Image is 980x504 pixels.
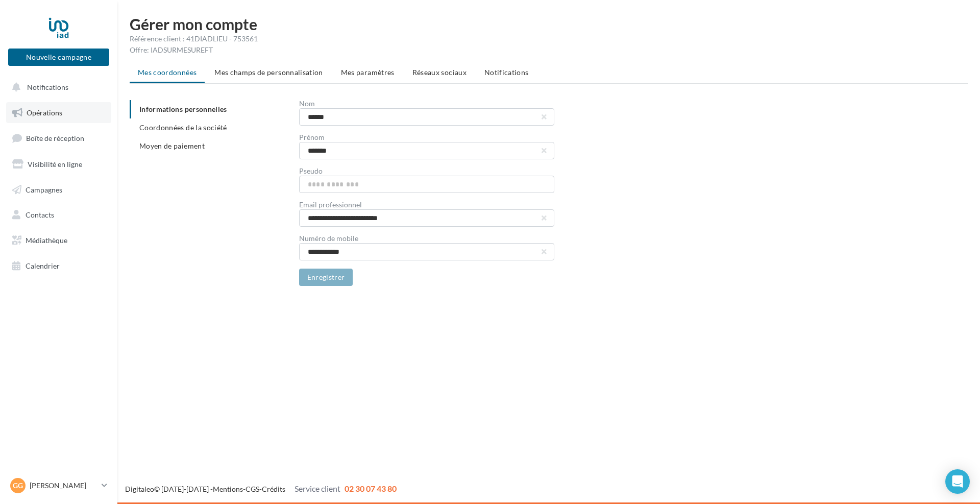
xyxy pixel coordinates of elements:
[26,236,67,245] span: Médiathèque
[27,83,68,91] span: Notifications
[125,485,154,493] a: Digitaleo
[246,485,259,493] a: CGS
[26,210,54,219] span: Contacts
[299,201,554,208] div: Email professionnel
[139,141,205,150] span: Moyen de paiement
[262,485,285,493] a: Crédits
[30,481,97,491] p: [PERSON_NAME]
[27,108,62,117] span: Opérations
[130,34,968,44] div: Référence client : 41DIADLIEU - 753561
[6,127,111,149] a: Boîte de réception
[6,77,107,98] button: Notifications
[13,481,23,491] span: Gg
[6,179,111,201] a: Campagnes
[28,160,82,169] span: Visibilité en ligne
[213,485,243,493] a: Mentions
[412,68,467,77] span: Réseaux sociaux
[341,68,395,77] span: Mes paramètres
[6,204,111,226] a: Contacts
[130,16,968,32] h1: Gérer mon compte
[6,154,111,175] a: Visibilité en ligne
[299,235,554,242] div: Numéro de mobile
[484,68,529,77] span: Notifications
[345,484,397,493] span: 02 30 07 43 80
[125,485,397,493] span: © [DATE]-[DATE] - - -
[8,476,109,495] a: Gg [PERSON_NAME]
[299,269,353,286] button: Enregistrer
[26,134,84,142] span: Boîte de réception
[6,102,111,124] a: Opérations
[26,261,60,270] span: Calendrier
[6,255,111,277] a: Calendrier
[8,49,109,66] button: Nouvelle campagne
[295,484,340,493] span: Service client
[945,469,970,494] div: Open Intercom Messenger
[299,167,554,175] div: Pseudo
[139,123,227,132] span: Coordonnées de la société
[130,45,968,55] div: Offre: IADSURMESUREFT
[299,134,554,141] div: Prénom
[214,68,323,77] span: Mes champs de personnalisation
[6,230,111,251] a: Médiathèque
[26,185,62,194] span: Campagnes
[299,100,554,107] div: Nom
